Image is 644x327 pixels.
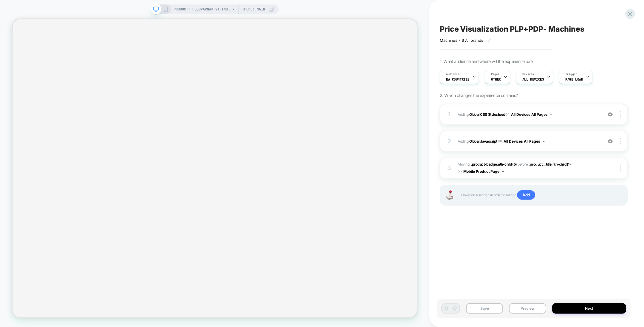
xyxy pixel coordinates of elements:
span: Machines - $ All brands [440,38,483,43]
span: Devices [522,72,534,76]
div: 3 [446,163,452,173]
img: down arrow [543,141,545,142]
div: 2 [446,136,452,146]
span: on [498,138,502,144]
span: 2. Which changes the experience contains? [440,93,518,98]
span: NA countries [446,77,470,81]
img: close [620,165,621,171]
button: Mobile Product Page [463,168,504,175]
button: Save [466,303,503,314]
span: Page Load [565,77,583,81]
span: Hover on a section in order to edit or [461,190,621,200]
button: All Devices All Pages [511,111,552,118]
b: Global Javascript [469,139,497,143]
span: Price Visualization PLP+PDP- Machines [440,24,584,33]
img: crossed eye [608,112,613,117]
span: .product-badge:nth-child(5) [471,162,517,166]
button: Next [552,303,626,314]
span: on [458,168,462,175]
img: close [620,138,621,144]
span: before [518,162,528,166]
b: Global CSS Stylesheet [469,112,505,116]
img: down arrow [550,114,552,115]
span: PRODUCT: HUSQVARNA® VIKING® Refurbished DESIGNER QUARTZ™ 29 Sewing & Embroidery Machine [174,4,230,14]
span: Audience [446,72,459,76]
span: ALL DEVICES [522,77,544,81]
div: 1 [446,109,452,120]
span: Pages [491,72,499,76]
img: down arrow [502,171,504,172]
button: Preview [509,303,546,314]
img: Joystick [443,190,455,200]
span: Trigger [565,72,577,76]
span: .product__title:nth-child(1) [529,162,571,166]
span: 1. What audience and where will the experience run? [440,59,533,64]
span: Adding [458,111,599,118]
span: Add [517,190,535,200]
span: OTHER [491,77,501,81]
img: close [620,111,621,118]
img: crossed eye [608,139,613,144]
span: Theme: MAIN [242,4,265,14]
button: All Devices All Pages [504,138,545,145]
span: on [505,111,509,118]
span: Adding [458,138,599,145]
span: Moving: [458,161,599,175]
